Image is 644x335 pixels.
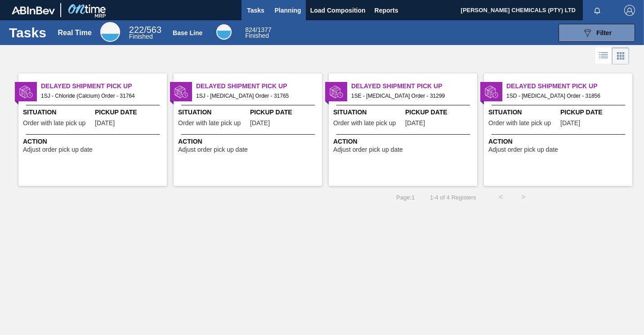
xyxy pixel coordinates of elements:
span: 09/16/2025 [95,120,115,127]
span: 09/20/2025 [250,120,270,127]
span: Situation [333,108,403,117]
span: Action [178,137,320,146]
img: status [19,85,33,99]
span: Filter [596,29,612,36]
span: Pickup Date [95,108,165,117]
h1: Tasks [9,27,46,38]
span: Delayed Shipment Pick Up [196,81,322,91]
span: Delayed Shipment Pick Up [506,81,632,91]
span: Adjust order pick up date [488,146,558,153]
div: Real Time [100,22,120,42]
button: < [490,186,512,208]
span: Order with late pick up [178,120,241,127]
span: 1SJ - Lactic Acid Order - 31765 [196,91,315,101]
span: Load Composition [310,5,366,16]
img: status [485,85,498,99]
span: 1SJ - Chloride (Calcium) Order - 31764 [41,91,160,101]
div: Real Time [129,26,161,40]
div: Card Vision [612,47,629,64]
button: > [512,186,535,208]
div: Base Line [245,27,271,39]
span: Action [333,137,475,146]
span: Action [23,137,165,146]
span: Finished [129,33,153,40]
span: Situation [488,108,558,117]
span: / 563 [129,25,161,35]
span: Finished [245,32,269,39]
span: Tasks [246,5,266,16]
div: Base Line [216,24,232,40]
span: Delayed Shipment Pick Up [41,81,167,91]
span: Adjust order pick up date [333,146,403,153]
span: 09/04/2025 [405,120,425,127]
span: Action [488,137,630,146]
span: Situation [23,108,93,117]
img: TNhmsLtSVTkK8tSr43FrP2fwEKptu5GPRR3wAAAABJRU5ErkJggg== [12,6,55,14]
span: Pickup Date [250,108,320,117]
span: Order with late pick up [23,120,85,127]
span: Situation [178,108,248,117]
span: 824 [245,26,255,33]
span: Order with late pick up [333,120,396,127]
span: 09/21/2025 [560,120,580,127]
span: Reports [375,5,398,16]
span: 1SD - Lactic Acid Order - 31856 [506,91,625,101]
span: / 1377 [245,26,271,33]
span: Order with late pick up [488,120,551,127]
span: Pickup Date [560,108,630,117]
span: Page : 1 [396,194,415,201]
div: Real Time [58,29,92,37]
span: 1 - 4 of 4 Registers [428,194,476,201]
span: Pickup Date [405,108,475,117]
span: Planning [275,5,301,16]
button: Notifications [583,4,612,17]
span: 222 [129,25,144,35]
span: Delayed Shipment Pick Up [351,81,477,91]
span: Adjust order pick up date [178,146,248,153]
img: status [174,85,188,99]
div: List Vision [595,47,612,64]
img: Logout [624,5,635,16]
span: 1SE - Lactic Acid Order - 31299 [351,91,470,101]
img: status [330,85,343,99]
button: Filter [559,24,635,42]
div: Base Line [173,29,202,36]
span: Adjust order pick up date [23,146,93,153]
